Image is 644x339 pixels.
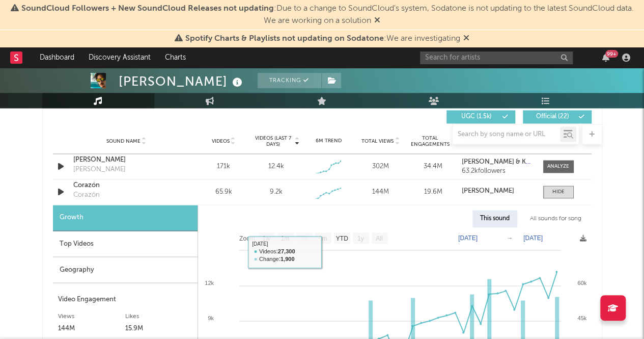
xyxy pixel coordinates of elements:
[529,114,576,120] span: Official ( 22 )
[462,188,533,195] a: [PERSON_NAME]
[58,322,125,334] div: 144M
[602,54,609,62] button: 99+
[200,162,247,172] div: 171k
[53,257,198,283] div: Geography
[446,110,515,123] button: UGC(1.5k)
[53,205,198,231] div: Growth
[523,110,592,123] button: Official(22)
[318,235,327,242] text: 6m
[21,5,274,13] span: SoundCloud Followers + New SoundCloud Releases not updating
[73,190,100,200] div: Corazón
[208,315,214,321] text: 9k
[281,235,289,242] text: 1m
[357,187,404,197] div: 144M
[73,155,180,165] a: [PERSON_NAME]
[420,51,573,64] input: Search for artists
[453,114,500,120] span: UGC ( 1.5k )
[205,279,214,285] text: 12k
[73,165,126,175] div: [PERSON_NAME]
[262,235,270,242] text: 1w
[522,210,589,227] div: All sounds for song
[409,187,457,197] div: 19.6M
[376,235,382,242] text: All
[462,159,547,165] strong: [PERSON_NAME] & KeniaOs
[374,17,380,25] span: Dismiss
[462,188,514,194] strong: [PERSON_NAME]
[53,231,198,257] div: Top Videos
[462,159,533,166] a: [PERSON_NAME] & KeniaOs
[523,234,543,242] text: [DATE]
[58,293,192,305] div: Video Engagement
[268,162,284,172] div: 12.4k
[453,131,560,139] input: Search by song name or URL
[462,168,533,175] div: 63.2k followers
[73,180,180,191] a: Corazón
[577,315,586,321] text: 45k
[200,187,247,197] div: 65.9k
[119,73,245,90] div: [PERSON_NAME]
[357,235,363,242] text: 1y
[185,35,460,43] span: : We are investigating
[239,235,255,242] text: Zoom
[357,162,404,172] div: 302M
[81,47,158,68] a: Discovery Assistant
[58,310,125,322] div: Views
[472,210,517,227] div: This sound
[185,35,384,43] span: Spotify Charts & Playlists not updating on Sodatone
[125,322,192,334] div: 15.9M
[463,35,469,43] span: Dismiss
[158,47,193,68] a: Charts
[458,234,478,242] text: [DATE]
[258,73,321,88] button: Tracking
[299,235,308,242] text: 3m
[335,235,348,242] text: YTD
[507,234,513,242] text: →
[409,162,457,172] div: 34.4M
[605,50,618,58] div: 99 +
[21,5,634,25] span: : Due to a change to SoundCloud's system, Sodatone is not updating to the latest SoundCloud data....
[577,279,586,285] text: 60k
[33,47,81,68] a: Dashboard
[125,310,192,322] div: Likes
[269,187,282,197] div: 9.2k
